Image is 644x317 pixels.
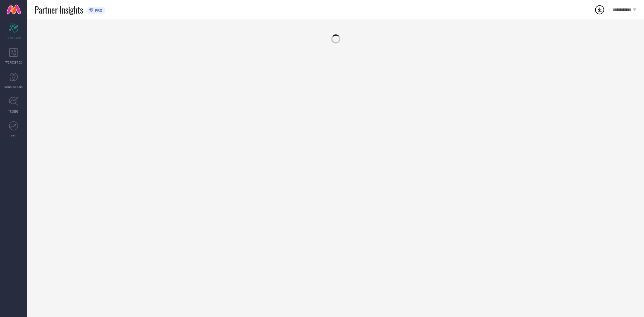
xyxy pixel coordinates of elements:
[35,4,83,16] span: Partner Insights
[5,85,23,89] span: SUGGESTIONS
[8,109,19,114] span: TRENDS
[594,4,605,15] div: Open download list
[11,133,17,138] span: FWD
[5,36,23,40] span: SCORECARDS
[93,8,102,13] span: PRO
[5,60,22,65] span: WORKSPACE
